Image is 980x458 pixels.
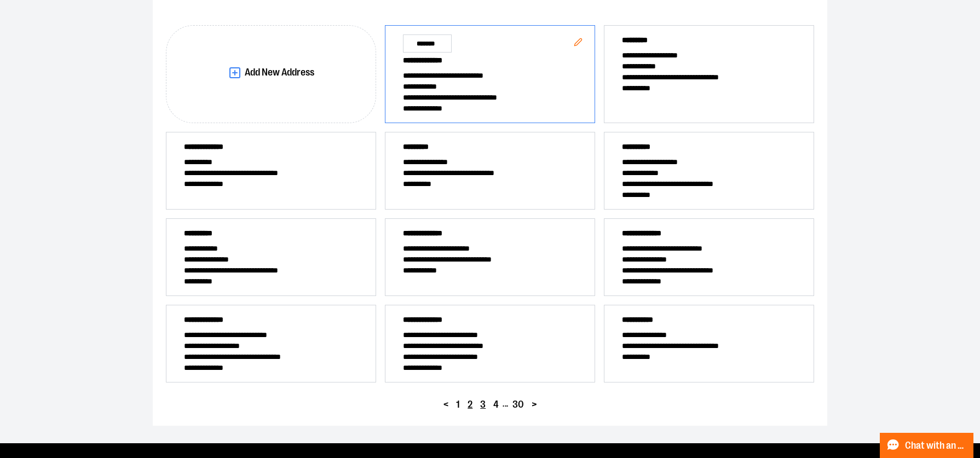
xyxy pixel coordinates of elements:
button: Chat with an Expert [880,433,974,458]
button: 1 [452,397,464,413]
button: 2 [464,397,476,413]
span: 3 [480,399,486,410]
span: Add New Address [245,67,314,78]
span: 30 [512,399,524,410]
span: 1 [456,399,460,410]
span: > [532,399,537,410]
button: 30 [509,397,528,413]
button: Edit [565,29,591,58]
span: 4 [493,399,499,410]
button: > [528,397,540,413]
span: Chat with an Expert [905,440,967,451]
button: < [440,397,452,413]
span: ... [503,399,509,408]
button: 3 [476,397,489,413]
button: Add New Address [166,25,376,123]
span: < [443,399,448,410]
span: 2 [468,399,472,410]
button: 4 [489,397,503,413]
